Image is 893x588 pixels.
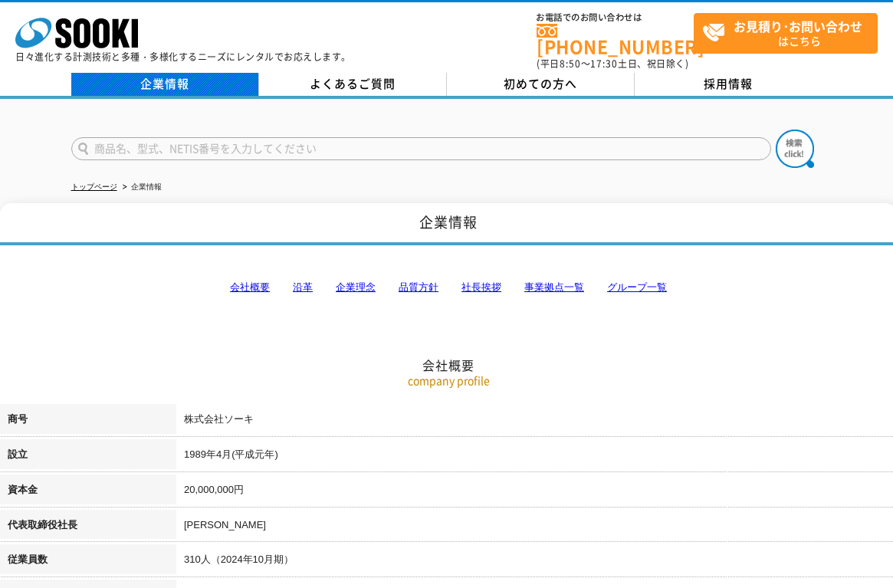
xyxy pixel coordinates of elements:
span: (平日 ～ 土日、祝日除く) [537,57,688,71]
input: 商品名、型式、NETIS番号を入力してください [71,137,771,160]
p: 日々進化する計測技術と多種・多様化するニーズにレンタルでお応えします。 [15,52,351,61]
li: 企業情報 [120,179,162,195]
a: 事業拠点一覧 [524,281,584,293]
span: 8:50 [560,57,581,71]
span: はこちら [702,14,877,52]
a: 採用情報 [635,73,822,96]
a: 企業理念 [336,281,376,293]
a: 沿革 [293,281,313,293]
a: 企業情報 [71,73,259,96]
span: お電話でのお問い合わせは [537,13,694,22]
a: お見積り･お問い合わせはこちら [694,13,878,54]
a: 品質方針 [399,281,438,293]
a: [PHONE_NUMBER] [537,24,694,55]
a: 社長挨拶 [461,281,501,293]
span: 初めての方へ [504,75,577,92]
a: トップページ [71,182,117,191]
a: グループ一覧 [607,281,667,293]
a: 初めての方へ [447,73,635,96]
strong: お見積り･お問い合わせ [734,17,862,35]
a: よくあるご質問 [259,73,447,96]
img: btn_search.png [776,130,814,168]
span: 17:30 [590,57,618,71]
a: 会社概要 [230,281,270,293]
